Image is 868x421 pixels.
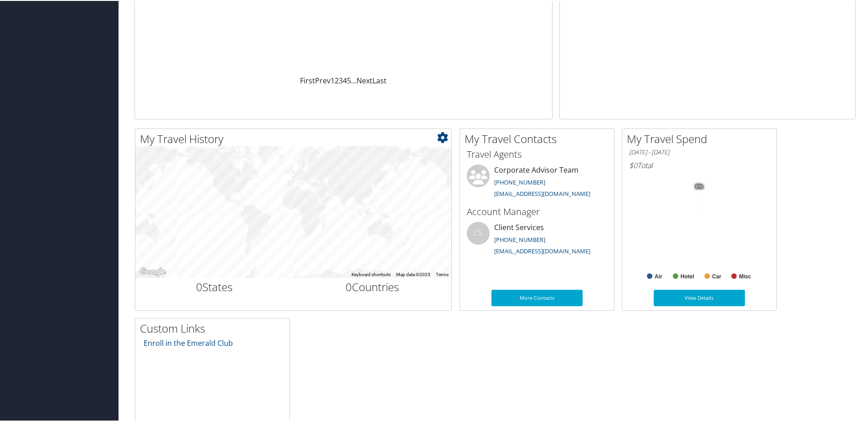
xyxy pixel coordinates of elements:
[494,235,545,243] a: [PHONE_NUMBER]
[494,177,545,185] a: [PHONE_NUMBER]
[629,147,770,156] h6: [DATE] - [DATE]
[739,272,751,279] text: Misc
[351,75,356,85] span: …
[351,271,391,277] button: Keyboard shortcuts
[681,272,694,279] text: Hotel
[335,75,339,85] a: 2
[140,320,289,335] h2: Custom Links
[196,278,202,293] span: 0
[300,75,315,85] a: First
[467,147,607,160] h3: Travel Agents
[138,265,168,277] img: Google
[467,205,607,217] h3: Account Manager
[138,265,168,277] a: Open this area in Google Maps (opens a new window)
[315,75,331,85] a: Prev
[331,75,335,85] a: 1
[396,271,430,276] span: Map data ©2025
[696,183,703,189] tspan: 0%
[627,130,776,146] h2: My Travel Spend
[467,221,490,244] div: CS
[655,272,662,279] text: Air
[462,221,612,258] li: Client Services
[436,271,449,276] a: Terms (opens in new tab)
[654,289,745,305] a: View Details
[339,75,343,85] a: 3
[343,75,347,85] a: 4
[494,246,590,254] a: [EMAIL_ADDRESS][DOMAIN_NAME]
[144,337,233,347] a: Enroll in the Emerald Club
[346,278,352,293] span: 0
[629,159,770,169] h6: Total
[629,159,637,169] span: $0
[491,289,583,305] a: More Contacts
[372,75,387,85] a: Last
[347,75,351,85] a: 5
[465,130,614,146] h2: My Travel Contacts
[300,278,445,294] h2: Countries
[356,75,372,85] a: Next
[462,164,612,201] li: Corporate Advisor Team
[494,189,590,197] a: [EMAIL_ADDRESS][DOMAIN_NAME]
[712,272,721,279] text: Car
[142,278,287,294] h2: States
[140,130,451,146] h2: My Travel History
